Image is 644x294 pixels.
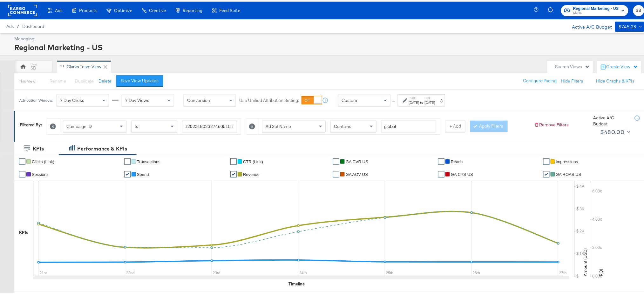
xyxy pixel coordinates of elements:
text: ROI [599,267,604,275]
span: Reporting [183,6,202,11]
div: Search Views [555,62,590,68]
span: Clicks (Link) [32,158,54,163]
span: Creative [149,6,166,11]
div: Active A/C Budget [565,20,612,30]
span: ↑ [391,99,397,101]
button: Hide Filters [561,77,584,83]
div: This View: [19,77,36,82]
button: Regional Marketing - USClarks [561,3,628,15]
div: [DATE] [409,98,419,104]
div: $745.23 [618,21,636,29]
span: Ad Set Name [266,122,291,128]
div: Clarks Team View [67,62,101,68]
button: Remove Filters [534,120,569,126]
span: GA CVR US [346,158,368,163]
span: SB [636,5,642,13]
span: Rename [50,77,66,82]
span: Duplicate [75,77,94,82]
span: Revenue [243,170,260,175]
button: Save View Updates [116,74,163,85]
span: 7 Day Clicks [60,96,84,102]
a: ✔ [19,157,25,163]
a: ✔ [333,157,339,163]
a: ✔ [124,157,131,163]
span: Ads [6,22,14,27]
span: Spend [137,170,149,175]
button: $480.00 [598,125,632,136]
span: Sessions [32,170,49,175]
a: ✔ [438,170,444,176]
button: + Add [445,119,465,130]
a: ✔ [124,170,131,176]
div: Timeline [289,279,305,285]
label: Use Unified Attribution Setting: [239,96,299,102]
span: GA CPS US [451,170,473,175]
button: Hide Graphs & KPIs [596,77,635,83]
div: Performance & KPIs [77,144,127,151]
div: $480.00 [600,126,625,135]
div: Attribution Window: [19,97,53,101]
strong: to [419,98,425,103]
span: Clarks [573,9,619,14]
div: KPIs [19,228,28,234]
div: Active A/C Budget [593,113,628,125]
span: Campaign ID [66,122,92,128]
div: [DATE] [425,98,435,104]
a: ✔ [230,170,237,176]
div: SB [31,63,36,70]
div: Regional Marketing - US [14,40,643,51]
span: 7 Day Views [125,96,149,102]
span: Contains [334,122,351,128]
span: / [14,22,22,27]
div: Drag to reorder tab [60,63,64,67]
span: GA AOV US [346,170,368,175]
span: CTR (Link) [243,158,263,163]
button: Delete [98,77,112,83]
span: Reach [451,158,463,163]
a: ✔ [438,157,444,163]
a: ✔ [230,157,237,163]
span: Is [135,122,138,128]
div: Managing: [14,34,643,40]
span: GA ROAS US [556,170,581,175]
label: Start: [409,94,419,98]
span: Optimize [114,6,132,11]
span: Products [79,6,97,11]
a: Dashboard [22,22,44,27]
span: Impressions [556,158,578,163]
span: Conversion [187,96,210,102]
div: Save View Updates [121,76,159,82]
span: Custom [342,96,357,102]
span: Transactions [137,158,160,163]
label: End: [425,94,435,98]
text: Amount (USD) [583,247,588,275]
span: Regional Marketing - US [573,4,619,10]
a: ✔ [543,170,550,176]
a: ✔ [333,170,339,176]
div: KPIs [33,144,44,151]
div: Filtered By: [20,120,42,126]
a: ✔ [543,157,550,163]
div: Create View [607,62,638,69]
button: Configure Pacing [519,74,561,85]
span: Feed Suite [219,6,240,11]
span: Ads [55,6,62,11]
a: ✔ [19,170,25,176]
input: Enter a search term [182,119,237,131]
input: Enter a search term [381,119,436,131]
